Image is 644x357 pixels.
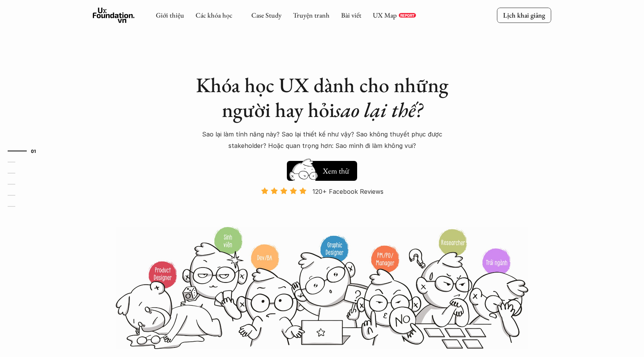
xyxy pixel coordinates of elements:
a: 120+ Facebook Reviews [254,187,390,226]
h5: Xem thử [323,166,351,176]
a: UX Map [373,11,397,19]
a: Giới thiệu [156,11,184,19]
a: 01 [8,146,44,156]
strong: 01 [31,148,36,153]
em: sao lại thế? [335,96,422,123]
p: REPORT [400,13,414,18]
h1: Khóa học UX dành cho những người hay hỏi [188,73,456,122]
a: Xem thử [287,157,357,181]
a: REPORT [399,13,416,18]
a: Bài viết [341,11,361,19]
a: Các khóa học [196,11,232,19]
p: 120+ Facebook Reviews [312,186,383,197]
a: Case Study [251,11,282,19]
p: Sao lại làm tính năng này? Sao lại thiết kế như vậy? Sao không thuyết phục được stakeholder? Hoặc... [188,128,456,152]
p: Lịch khai giảng [503,11,545,19]
a: Lịch khai giảng [497,8,551,23]
a: Truyện tranh [293,11,330,19]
